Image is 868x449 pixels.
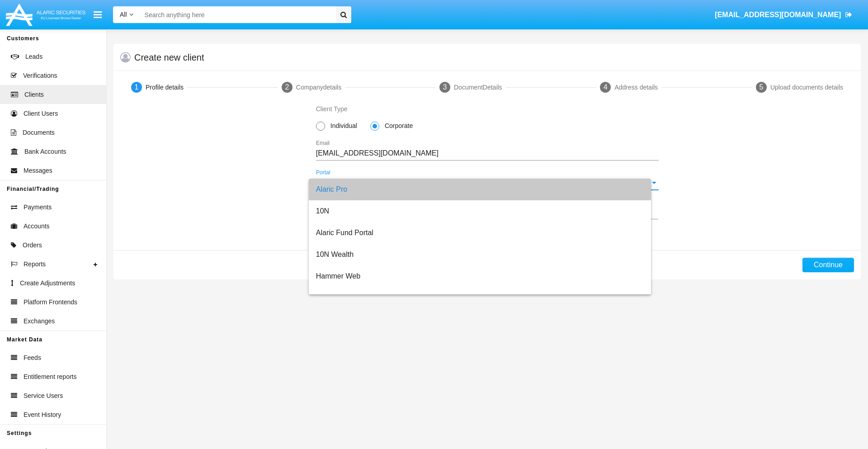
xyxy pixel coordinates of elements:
[711,2,857,28] a: [EMAIL_ADDRESS][DOMAIN_NAME]
[24,317,55,326] span: Exchanges
[316,179,347,186] span: Alaric Pro
[770,83,843,92] div: Upload documents details
[113,10,140,19] a: All
[24,222,50,231] span: Accounts
[24,90,44,99] span: Clients
[285,83,289,91] span: 2
[454,83,502,92] div: Document Details
[146,83,184,92] div: Profile details
[5,1,87,28] img: Logo image
[379,121,415,131] span: Corporate
[24,260,46,269] span: Reports
[20,279,75,288] span: Create Adjustments
[24,147,66,156] span: Bank Accounts
[23,71,57,80] span: Verifications
[134,54,204,61] h5: Create new client
[604,83,608,91] span: 4
[759,83,763,91] span: 5
[614,83,658,92] div: Address details
[23,128,55,137] span: Documents
[443,83,447,91] span: 3
[23,241,42,250] span: Orders
[24,109,58,118] span: Client Users
[135,83,139,91] span: 1
[24,298,77,307] span: Platform Frontends
[24,166,52,175] span: Messages
[24,353,41,363] span: Feeds
[325,121,359,131] span: Individual
[120,11,127,18] span: All
[24,391,63,401] span: Service Users
[715,11,841,19] span: [EMAIL_ADDRESS][DOMAIN_NAME]
[140,6,333,23] input: Search
[296,83,341,92] div: Company details
[24,410,61,420] span: Event History
[316,104,348,114] label: Client Type
[802,258,854,272] button: Continue
[24,372,77,382] span: Entitlement reports
[25,52,42,61] span: Leads
[24,203,52,212] span: Payments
